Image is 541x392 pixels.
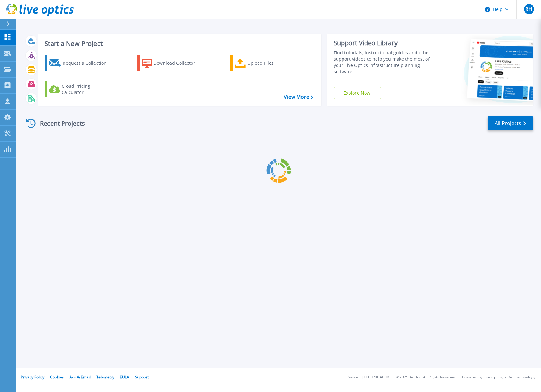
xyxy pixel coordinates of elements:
[70,374,91,380] a: Ads & Email
[21,374,44,380] a: Privacy Policy
[153,57,204,69] div: Download Collector
[50,374,64,380] a: Cookies
[62,83,112,96] div: Cloud Pricing Calculator
[334,87,382,99] a: Explore Now!
[525,7,532,12] span: RH
[120,374,129,380] a: EULA
[284,94,313,100] a: View More
[462,375,535,379] li: Powered by Live Optics, a Dell Technology
[488,116,533,130] a: All Projects
[45,55,115,71] a: Request a Collection
[135,374,149,380] a: Support
[24,116,93,131] div: Recent Projects
[45,40,313,47] h3: Start a New Project
[348,375,391,379] li: Version: [TECHNICAL_ID]
[248,57,298,69] div: Upload Files
[230,55,300,71] a: Upload Files
[63,57,113,69] div: Request a Collection
[45,81,115,97] a: Cloud Pricing Calculator
[334,39,438,47] div: Support Video Library
[96,374,114,380] a: Telemetry
[137,55,208,71] a: Download Collector
[396,375,456,379] li: © 2025 Dell Inc. All Rights Reserved
[334,50,438,75] div: Find tutorials, instructional guides and other support videos to help you make the most of your L...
